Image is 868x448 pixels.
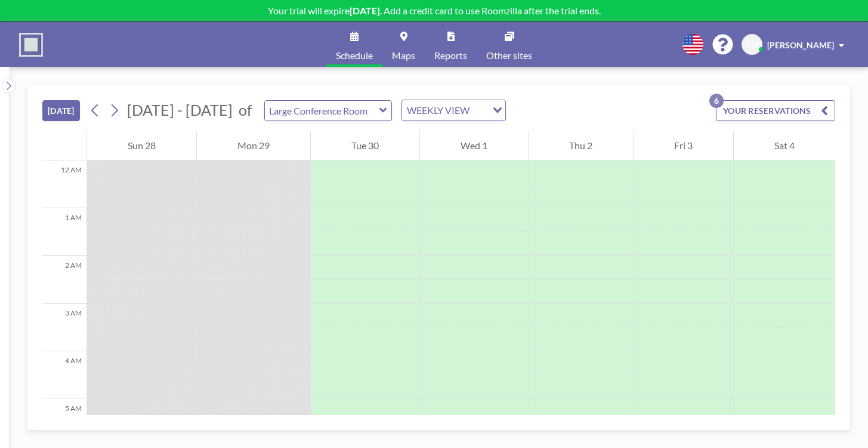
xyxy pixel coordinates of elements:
div: 1 AM [42,208,87,256]
p: 6 [709,94,724,108]
a: Other sites [477,22,542,67]
button: YOUR RESERVATIONS6 [716,100,835,121]
span: Schedule [336,51,373,60]
div: Sun 28 [87,131,196,160]
a: Reports [425,22,477,67]
img: organization-logo [19,33,43,57]
input: Large Conference Room [265,101,379,121]
span: Maps [392,51,415,60]
div: 5 AM [42,399,87,447]
div: Mon 29 [197,131,310,160]
div: 4 AM [42,351,87,399]
div: Search for option [402,100,505,121]
div: Fri 3 [634,131,733,160]
button: [DATE] [42,100,80,121]
div: Tue 30 [311,131,419,160]
div: Thu 2 [529,131,633,160]
span: [DATE] - [DATE] [127,101,233,119]
a: Maps [382,22,425,67]
div: 2 AM [42,256,87,304]
span: Reports [434,51,467,60]
span: Other sites [486,51,532,60]
span: of [239,101,252,119]
span: [PERSON_NAME] [767,40,834,50]
span: WEEKLY VIEW [404,103,472,118]
div: Wed 1 [420,131,528,160]
input: Search for option [473,103,486,118]
div: 3 AM [42,304,87,351]
b: [DATE] [350,5,380,16]
a: Schedule [326,22,382,67]
div: 12 AM [42,160,87,208]
div: Sat 4 [734,131,835,160]
span: CM [746,39,759,50]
